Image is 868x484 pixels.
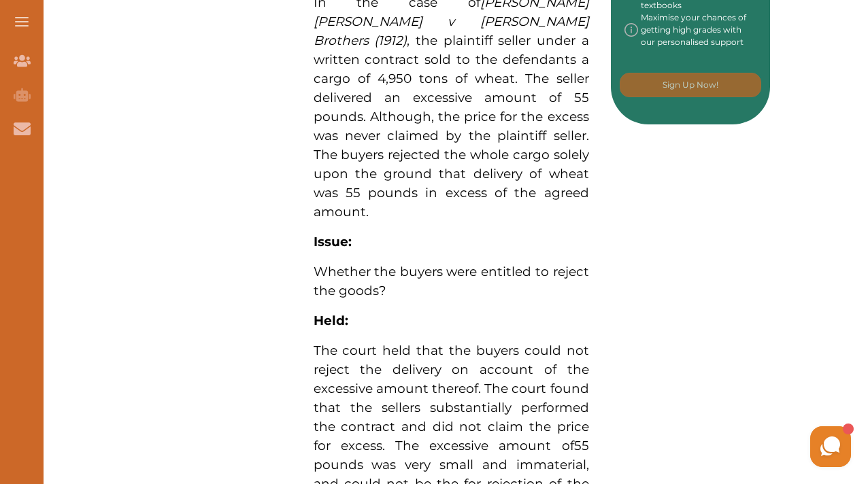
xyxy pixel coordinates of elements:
iframe: HelpCrunch [541,423,854,470]
img: info-img [624,12,638,48]
button: [object Object] [620,73,761,97]
strong: Issue: [314,234,352,249]
div: Maximise your chances of getting high grades with our personalised support [624,12,757,48]
strong: Held: [314,313,348,328]
span: The court held that the buyers could not reject the delivery on account of the excessive amount t... [314,343,589,453]
p: Sign Up Now! [663,79,718,91]
span: Whether the buyers were entitled to reject the goods? [314,264,589,298]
